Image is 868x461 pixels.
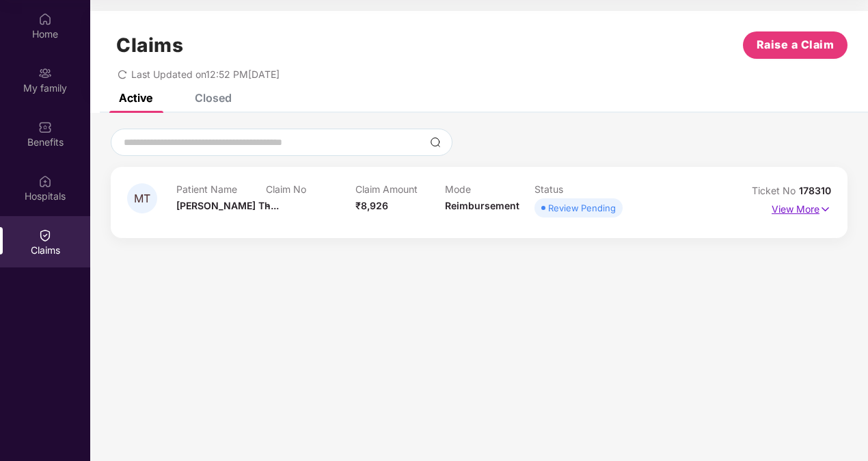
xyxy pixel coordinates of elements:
p: Claim No [266,183,355,195]
img: svg+xml;base64,PHN2ZyB3aWR0aD0iMjAiIGhlaWdodD0iMjAiIHZpZXdCb3g9IjAgMCAyMCAyMCIgZmlsbD0ibm9uZSIgeG... [38,66,52,80]
span: redo [118,68,127,80]
span: - [266,200,271,211]
div: Closed [195,91,232,105]
img: svg+xml;base64,PHN2ZyBpZD0iSG9zcGl0YWxzIiB4bWxucz0iaHR0cDovL3d3dy53My5vcmcvMjAwMC9zdmciIHdpZHRoPS... [38,174,52,188]
p: Claim Amount [355,183,445,195]
p: Patient Name [176,183,266,195]
img: svg+xml;base64,PHN2ZyB4bWxucz0iaHR0cDovL3d3dy53My5vcmcvMjAwMC9zdmciIHdpZHRoPSIxNyIgaGVpZ2h0PSIxNy... [819,202,831,217]
p: Status [534,183,624,195]
span: Raise a Claim [757,36,835,53]
img: svg+xml;base64,PHN2ZyBpZD0iQmVuZWZpdHMiIHhtbG5zPSJodHRwOi8vd3d3LnczLm9yZy8yMDAwL3N2ZyIgd2lkdGg9Ij... [38,120,52,134]
span: ₹8,926 [355,200,388,211]
p: Mode [445,183,534,195]
img: svg+xml;base64,PHN2ZyBpZD0iSG9tZSIgeG1sbnM9Imh0dHA6Ly93d3cudzMub3JnLzIwMDAvc3ZnIiB3aWR0aD0iMjAiIG... [38,12,52,26]
p: View More [772,198,831,217]
div: Active [119,91,152,105]
span: Ticket No [752,185,799,196]
button: Raise a Claim [743,31,847,59]
h1: Claims [116,34,183,57]
img: svg+xml;base64,PHN2ZyBpZD0iQ2xhaW0iIHhtbG5zPSJodHRwOi8vd3d3LnczLm9yZy8yMDAwL3N2ZyIgd2lkdGg9IjIwIi... [38,228,52,242]
span: Reimbursement [445,200,519,211]
span: 178310 [799,185,831,196]
span: Last Updated on 12:52 PM[DATE] [131,68,280,80]
div: Review Pending [548,201,616,215]
span: [PERSON_NAME] Th... [176,200,279,211]
span: MT [134,193,150,205]
img: svg+xml;base64,PHN2ZyBpZD0iU2VhcmNoLTMyeDMyIiB4bWxucz0iaHR0cDovL3d3dy53My5vcmcvMjAwMC9zdmciIHdpZH... [430,137,441,148]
